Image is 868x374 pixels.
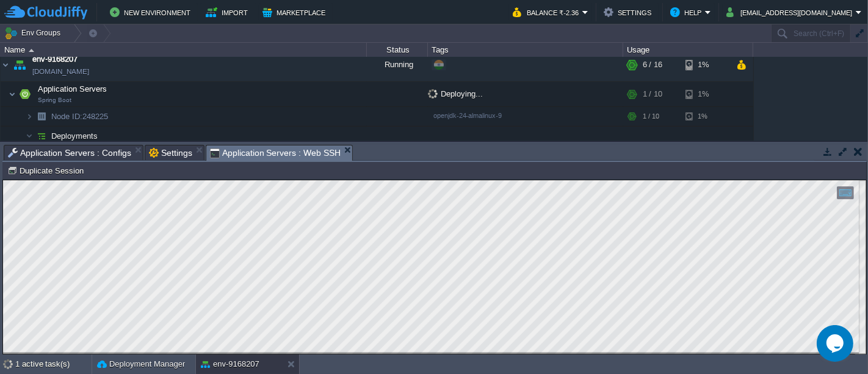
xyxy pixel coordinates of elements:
span: Settings [149,145,192,160]
div: Tags [429,43,623,57]
div: 6 / 16 [643,48,662,81]
button: Settings [604,5,655,20]
img: CloudJiffy [4,5,87,20]
img: AMDAwAAAACH5BAEAAAAALAAAAAABAAEAAAICRAEAOw== [16,82,34,106]
a: [DOMAIN_NAME] [32,65,89,78]
span: Application Servers : Configs [8,145,131,160]
button: Marketplace [262,5,329,20]
img: AMDAwAAAACH5BAEAAAAALAAAAAABAAEAAAICRAEAOw== [1,48,10,81]
div: Status [367,43,427,57]
button: Import [206,5,251,20]
div: Name [1,43,366,57]
img: AMDAwAAAACH5BAEAAAAALAAAAAABAAEAAAICRAEAOw== [33,127,50,145]
button: Deployment Manager [97,358,185,370]
div: 1 / 10 [643,82,662,106]
button: [EMAIL_ADDRESS][DOMAIN_NAME] [726,5,856,20]
img: AMDAwAAAACH5BAEAAAAALAAAAAABAAEAAAICRAEAOw== [9,82,16,106]
button: New Environment [110,5,194,20]
img: AMDAwAAAACH5BAEAAAAALAAAAAABAAEAAAICRAEAOw== [29,49,34,52]
span: 248225 [50,111,110,122]
span: Deploying... [428,89,483,98]
span: Node ID: [51,112,82,121]
button: Env Groups [4,24,65,42]
div: 1% [685,48,725,81]
img: AMDAwAAAACH5BAEAAAAALAAAAAABAAEAAAICRAEAOw== [11,48,28,81]
a: env-9168207 [32,53,78,65]
a: Application ServersSpring Boot [37,84,109,94]
iframe: chat widget [817,325,856,362]
img: AMDAwAAAACH5BAEAAAAALAAAAAABAAEAAAICRAEAOw== [33,107,50,126]
span: openjdk-24-almalinux-9 [433,112,502,119]
div: Running [367,48,428,81]
div: 1% [685,82,725,106]
button: Duplicate Session [7,165,87,176]
div: 1 active task(s) [15,354,92,374]
span: Spring Boot [38,97,71,104]
button: env-9168207 [201,358,259,370]
span: Application Servers [37,84,109,94]
img: AMDAwAAAACH5BAEAAAAALAAAAAABAAEAAAICRAEAOw== [26,127,33,145]
span: Application Servers : Web SSH [210,145,341,161]
button: Balance ₹-2.36 [513,5,582,20]
a: Node ID:248225 [50,111,110,122]
div: Usage [624,43,753,57]
button: Help [670,5,705,20]
a: Deployments [50,131,99,141]
div: 1% [685,107,725,126]
div: 1 / 10 [643,107,659,126]
img: AMDAwAAAACH5BAEAAAAALAAAAAABAAEAAAICRAEAOw== [26,107,33,126]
